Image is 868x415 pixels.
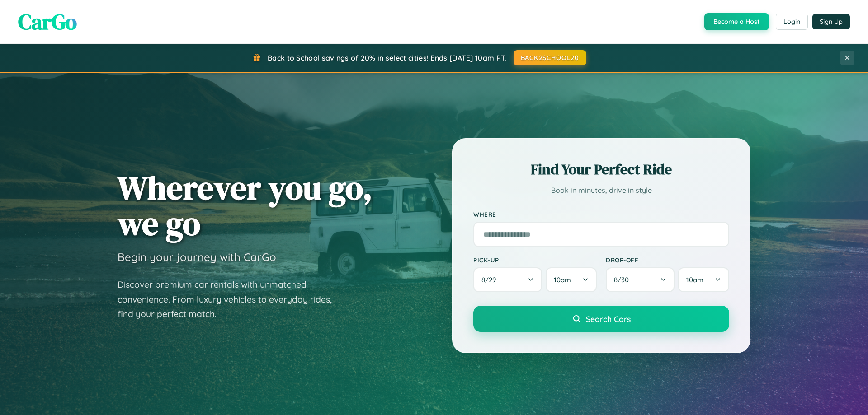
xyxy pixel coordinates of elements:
button: 8/29 [473,267,542,292]
button: 10am [546,267,597,292]
label: Drop-off [606,256,729,264]
button: BACK2SCHOOL20 [514,50,586,65]
button: 10am [678,267,729,292]
p: Discover premium car rentals with unmatched convenience. From luxury vehicles to everyday rides, ... [118,277,344,322]
h2: Find Your Perfect Ride [473,159,729,179]
label: Pick-up [473,256,597,264]
button: Login [776,14,808,30]
button: Sign Up [812,14,850,29]
span: Search Cars [586,314,631,324]
button: Become a Host [704,13,769,30]
span: 8 / 29 [481,275,500,284]
span: 10am [686,275,703,284]
label: Where [473,210,729,218]
h1: Wherever you go, we go [118,170,373,241]
button: Search Cars [473,306,729,332]
h3: Begin your journey with CarGo [118,250,276,264]
button: 8/30 [606,267,675,292]
span: 10am [554,275,571,284]
span: Back to School savings of 20% in select cities! Ends [DATE] 10am PT. [268,53,506,62]
p: Book in minutes, drive in style [473,184,729,197]
span: CarGo [18,7,77,37]
span: 8 / 30 [614,275,633,284]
